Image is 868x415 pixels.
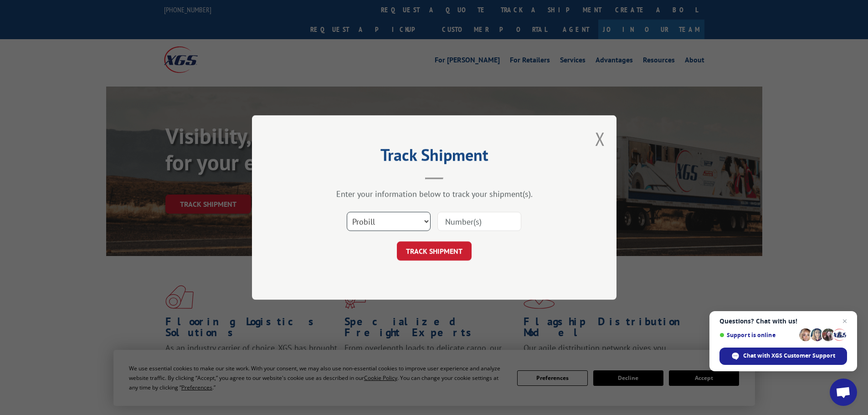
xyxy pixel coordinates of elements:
[830,379,857,406] div: Open chat
[719,348,847,365] div: Chat with XGS Customer Support
[719,332,796,338] span: Support is online
[595,127,605,151] button: Close modal
[298,189,571,199] div: Enter your information below to track your shipment(s).
[437,212,521,231] input: Number(s)
[839,316,850,327] span: Close chat
[397,241,472,261] button: TRACK SHIPMENT
[719,318,847,325] span: Questions? Chat with us!
[743,352,835,360] span: Chat with XGS Customer Support
[298,149,571,166] h2: Track Shipment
